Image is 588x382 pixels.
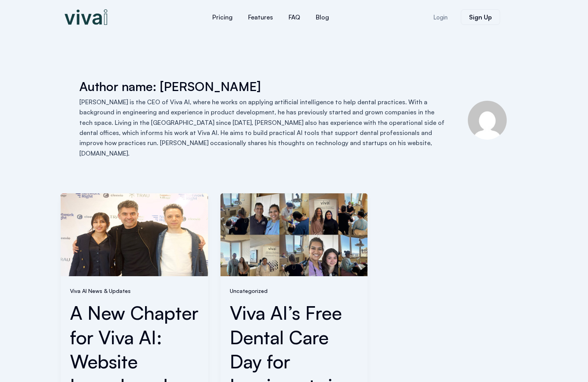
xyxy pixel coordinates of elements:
[61,230,208,238] a: Read: A New Chapter for Viva AI: Website Launch and Opportunities Ahead
[79,78,446,95] h1: Author name: [PERSON_NAME]
[205,8,240,26] a: Pricing
[308,8,337,26] a: Blog
[424,10,457,25] a: Login
[220,230,368,238] a: Read: Viva AI’s Free Dental Care Day for Immigrants in San Francisco
[469,14,492,20] span: Sign Up
[230,287,268,294] a: Uncategorized
[281,8,308,26] a: FAQ
[461,9,500,25] a: Sign Up
[433,14,448,20] span: Login
[240,8,281,26] a: Features
[70,287,131,294] a: Viva AI News & Updates
[79,97,446,158] p: [PERSON_NAME] is the CEO of Viva AI, where he works on applying artificial intelligence to help d...
[158,8,383,26] nav: Menu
